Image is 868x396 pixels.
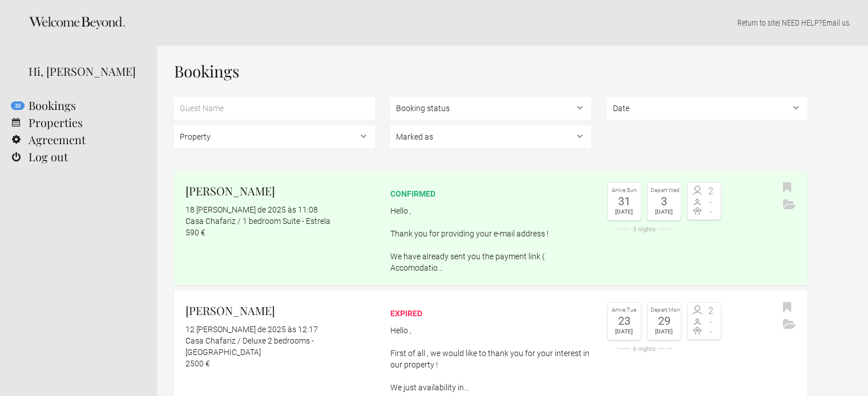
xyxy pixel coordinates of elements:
[390,205,591,273] p: Hello , Thank you for providing your e-mail address ! We have already sent you the payment link (...
[704,327,718,336] span: -
[822,18,849,27] a: Email us
[780,316,799,333] button: Archive
[11,101,25,110] flynt-notification-badge: 33
[611,186,638,195] div: Arrive Sun
[704,317,718,326] span: -
[611,207,638,217] div: [DATE]
[185,302,375,319] h2: [PERSON_NAME]
[174,17,851,28] p: | NEED HELP? .
[704,207,718,217] span: -
[29,63,140,80] div: Hi, [PERSON_NAME]
[611,326,638,337] div: [DATE]
[185,182,375,199] h2: [PERSON_NAME]
[174,97,375,120] input: Guest Name
[651,195,678,207] div: 3
[651,305,678,315] div: Depart Mon
[737,18,778,27] a: Return to site
[780,197,799,214] button: Archive
[704,198,718,207] span: -
[611,305,638,315] div: Arrive Tue
[780,179,794,197] button: Bookmark
[780,299,794,316] button: Bookmark
[704,307,718,316] span: 2
[390,308,591,319] div: expired
[174,171,808,285] a: [PERSON_NAME] 18 [PERSON_NAME] de 2025 às 11:08 Casa Chafariz / 1 bedroom Suite - Estrela 590 € c...
[651,315,678,326] div: 29
[390,97,591,120] select: , ,
[390,188,591,199] div: confirmed
[611,315,638,326] div: 23
[651,186,678,195] div: Depart Wed
[185,228,205,237] flynt-currency: 590 €
[390,325,591,393] p: Hello , First of all , we would like to thank you for your interest in our property ! We just ava...
[611,195,638,207] div: 31
[185,359,210,368] flynt-currency: 2500 €
[651,207,678,217] div: [DATE]
[607,226,681,232] div: 3 nights
[185,205,318,214] flynt-date-display: 18 [PERSON_NAME] de 2025 às 11:08
[651,326,678,337] div: [DATE]
[704,187,718,196] span: 2
[607,346,681,352] div: 6 nights
[185,325,318,334] flynt-date-display: 12 [PERSON_NAME] de 2025 às 12:17
[390,125,591,148] select: , , ,
[607,97,808,120] select: ,
[174,63,808,80] h1: Bookings
[185,335,375,358] div: Casa Chafariz / Deluxe 2 bedrooms - [GEOGRAPHIC_DATA]
[185,215,375,227] div: Casa Chafariz / 1 bedroom Suite - Estrela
